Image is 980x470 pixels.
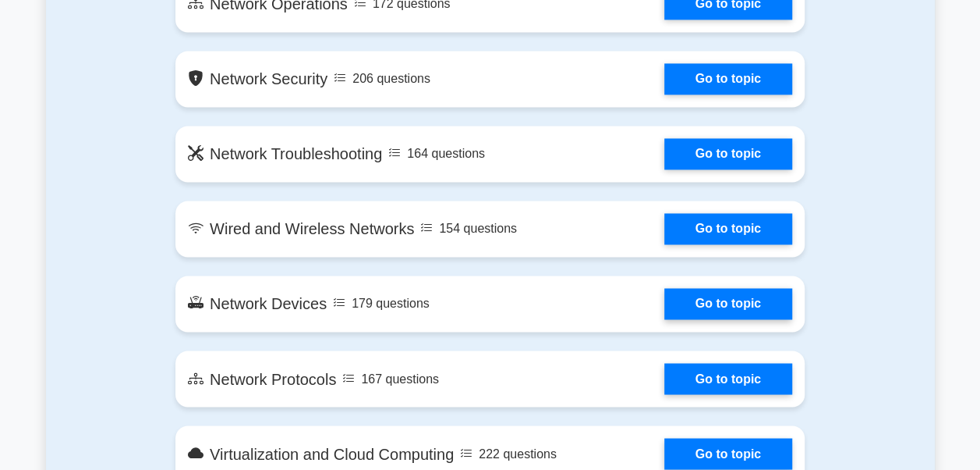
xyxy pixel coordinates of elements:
[664,213,792,244] a: Go to topic
[664,438,792,469] a: Go to topic
[664,288,792,319] a: Go to topic
[664,138,792,169] a: Go to topic
[664,63,792,94] a: Go to topic
[664,363,792,394] a: Go to topic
